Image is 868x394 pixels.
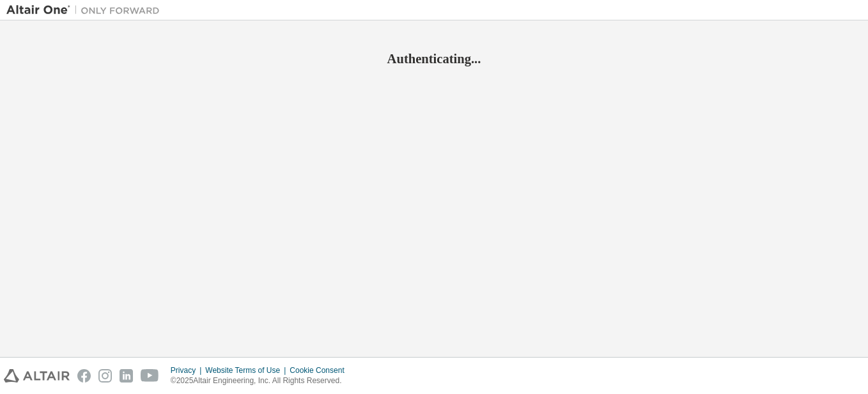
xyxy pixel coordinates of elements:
div: Website Terms of Use [205,365,290,375]
img: facebook.svg [77,369,91,383]
div: Cookie Consent [290,365,352,375]
p: © 2025 Altair Engineering, Inc. All Rights Reserved. [171,375,352,386]
img: youtube.svg [141,369,159,383]
div: Privacy [171,365,205,375]
img: altair_logo.svg [4,369,70,383]
h2: Authenticating... [6,50,862,67]
img: instagram.svg [98,369,112,383]
img: Altair One [6,4,166,17]
img: linkedin.svg [120,369,133,383]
